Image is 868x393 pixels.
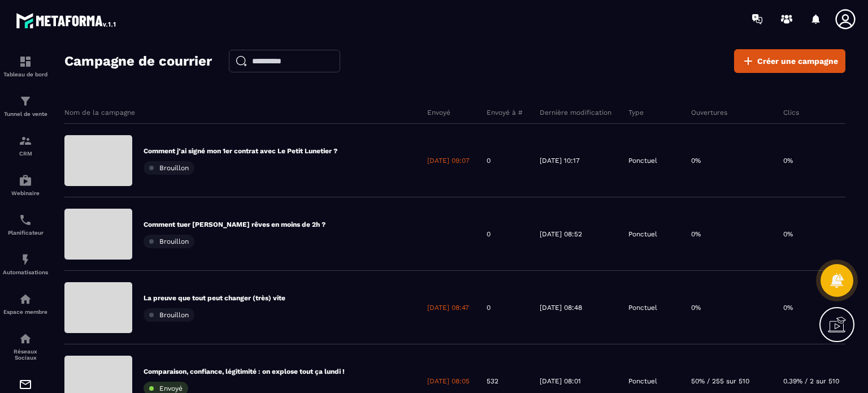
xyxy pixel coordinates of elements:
[19,253,32,266] img: automations
[487,230,491,239] p: 0
[19,332,32,346] img: social-network
[3,86,48,126] a: formationformationTunnel de vente
[734,49,845,73] a: Créer une campagne
[3,230,48,236] p: Planificateur
[487,156,491,165] p: 0
[487,303,491,312] p: 0
[540,377,581,386] p: [DATE] 08:01
[783,156,793,165] p: 0%
[540,303,582,312] p: [DATE] 08:48
[487,377,498,386] p: 532
[540,108,611,117] p: Dernière modification
[3,165,48,205] a: automationsautomationsWebinaire
[427,108,450,117] p: Envoyé
[757,55,838,67] span: Créer une campagne
[159,237,189,245] span: Brouillon
[19,213,32,227] img: scheduler
[159,164,189,172] span: Brouillon
[540,230,582,239] p: [DATE] 08:52
[783,230,793,239] p: 0%
[16,10,118,31] img: logo
[144,146,337,156] p: Comment j’ai signé mon 1er contrat avec Le Petit Lunetier ?
[691,230,701,239] p: 0%
[3,244,48,284] a: automationsautomationsAutomatisations
[19,378,32,391] img: email
[783,303,793,312] p: 0%
[427,156,470,165] p: [DATE] 09:07
[3,71,48,77] p: Tableau de bord
[19,292,32,306] img: automations
[19,55,32,68] img: formation
[144,367,345,376] p: Comparaison, confiance, légitimité : on explose tout ça lundi !
[64,108,135,117] p: Nom de la campagne
[3,190,48,196] p: Webinaire
[783,108,799,117] p: Clics
[3,205,48,244] a: schedulerschedulerPlanificateur
[3,111,48,117] p: Tunnel de vente
[3,126,48,165] a: formationformationCRM
[691,377,749,386] p: 50% / 255 sur 510
[628,156,657,165] p: Ponctuel
[427,377,470,386] p: [DATE] 08:05
[3,284,48,323] a: automationsautomationsEspace membre
[628,230,657,239] p: Ponctuel
[64,50,212,72] h2: Campagne de courrier
[540,156,580,165] p: [DATE] 10:17
[3,46,48,86] a: formationformationTableau de bord
[19,174,32,187] img: automations
[691,303,701,312] p: 0%
[628,303,657,312] p: Ponctuel
[3,309,48,315] p: Espace membre
[783,377,839,386] p: 0.39% / 2 sur 510
[3,269,48,275] p: Automatisations
[628,377,657,386] p: Ponctuel
[628,108,644,117] p: Type
[144,293,285,303] p: La preuve que tout peut changer (très) vite
[3,348,48,361] p: Réseaux Sociaux
[159,311,189,319] span: Brouillon
[19,134,32,148] img: formation
[159,385,183,392] span: Envoyé
[144,220,325,229] p: Comment tuer [PERSON_NAME] rêves en moins de 2h ?
[3,323,48,369] a: social-networksocial-networkRéseaux Sociaux
[691,156,701,165] p: 0%
[19,94,32,108] img: formation
[3,150,48,157] p: CRM
[427,303,469,312] p: [DATE] 08:47
[487,108,523,117] p: Envoyé à #
[691,108,727,117] p: Ouvertures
